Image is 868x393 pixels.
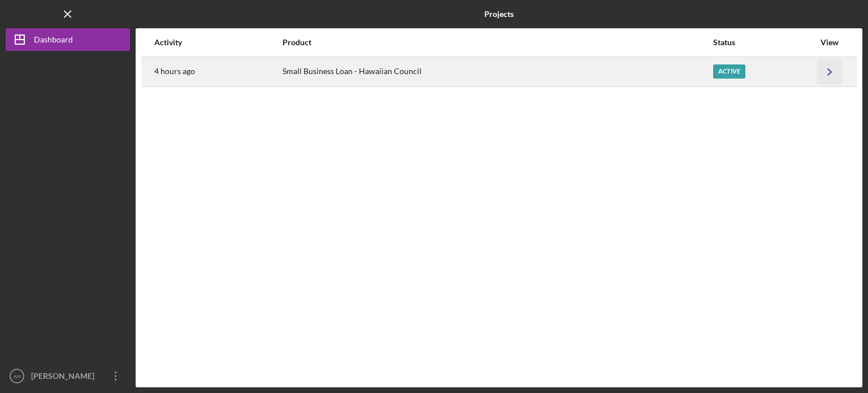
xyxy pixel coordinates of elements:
[815,38,844,47] div: View
[6,365,130,387] button: AH[PERSON_NAME]
[6,28,130,51] button: Dashboard
[154,67,195,76] time: 2025-09-25 02:00
[713,38,814,47] div: Status
[713,64,745,79] div: Active
[283,38,712,47] div: Product
[484,10,514,19] b: Projects
[28,365,102,390] div: [PERSON_NAME]
[154,38,281,47] div: Activity
[34,28,73,54] div: Dashboard
[13,373,20,379] text: AH
[283,58,712,86] div: Small Business Loan - Hawaiian Council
